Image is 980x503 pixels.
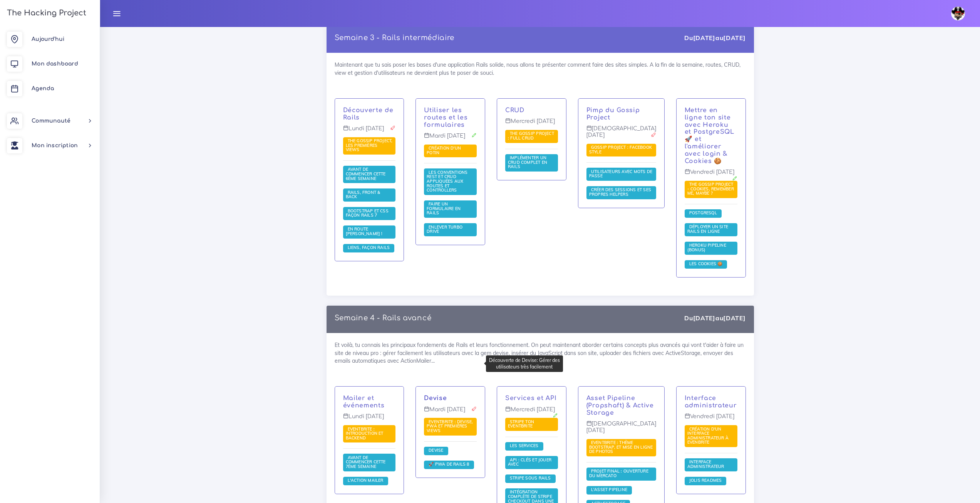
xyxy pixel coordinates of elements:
p: Services et API [505,395,558,402]
a: Devise [424,395,447,402]
span: PostgreSQL [687,210,719,215]
a: En route [PERSON_NAME] ! [346,227,385,237]
a: Découverte de Rails [343,107,394,121]
a: The Gossip Project, les premières views [346,138,393,153]
a: Bootstrap et css façon Rails 7 [346,208,389,218]
img: avatar [951,7,965,20]
a: Déployer un site rails en ligne [687,224,728,234]
span: The Gossip Project, les premières views [346,138,393,152]
div: Découverte de Devise: Gérer des utilisateurs très facilement [486,355,563,372]
a: Utiliser les routes et les formulaires [424,107,467,128]
a: Les cookies 🍪 [687,261,725,267]
a: Pimp du Gossip Project [586,107,640,121]
p: Lundi [DATE] [343,125,396,138]
a: Semaine 4 - Rails avancé [335,314,432,322]
p: Mercredi [DATE] [505,406,558,419]
span: Communauté [32,118,70,124]
a: Avant de commencer cette 6ème semaine [346,167,386,181]
p: Mercredi [DATE] [505,118,558,130]
span: Les services [508,443,541,448]
span: Heroku Pipeline (Bonus) [687,242,726,252]
strong: [DATE] [693,34,715,42]
a: Gossip Project : Facebook style [589,145,652,155]
span: Gossip Project : Facebook style [589,145,652,155]
a: Rails, front & back [346,190,380,200]
a: Avant de commencer cette 7ème semaine [346,455,386,469]
a: Eventbrite : introduction et backend [346,426,384,441]
span: Les conventions REST et CRUD appliquées aux Routes et Controllers [427,170,467,193]
span: Faire un formulaire en Rails [427,201,461,215]
span: Liens, façon Rails [346,245,392,250]
div: Maintenant que tu sais poser les bases d'une application Rails solide, nous allons te présenter c... [327,53,754,296]
span: Interface administrateur [687,459,726,469]
span: 🚀 PWA de Rails 8 [427,461,471,467]
p: Interface administrateur [685,395,737,409]
p: [DEMOGRAPHIC_DATA] [DATE] [586,125,656,144]
span: Mon dashboard [32,61,78,67]
strong: [DATE] [723,34,745,42]
strong: [DATE] [693,314,715,322]
h3: The Hacking Project [5,9,86,17]
p: Asset Pipeline (Propshaft) & Active Storage [586,395,656,416]
span: Déployer un site rails en ligne [687,224,728,234]
span: Agenda [32,86,54,91]
a: The Gossip Project - Cookies, remember me, maybe ? [687,182,734,196]
a: Faire un formulaire en Rails [427,202,461,216]
span: Jolis READMEs [687,478,724,483]
a: PostgreSQL [687,210,719,216]
a: L'Action Mailer [346,478,385,483]
span: Créer des sessions et ses propres helpers [589,187,651,197]
span: L'Asset Pipeline [589,487,629,492]
a: Enlever Turbo Drive [427,224,462,234]
a: Créer des sessions et ses propres helpers [589,187,651,197]
span: L'Action Mailer [346,478,385,483]
a: The Gossip Project : Full CRUD [508,131,554,141]
span: En route [PERSON_NAME] ! [346,226,385,236]
p: [DEMOGRAPHIC_DATA] [DATE] [586,421,656,439]
strong: [DATE] [723,314,745,322]
p: Lundi [DATE] [343,413,396,426]
a: Mettre en ligne ton site avec Heroku et PostgreSQL 🚀 et l'améliorer avec login & Cookies 🍪 [685,107,734,165]
a: Les conventions REST et CRUD appliquées aux Routes et Controllers [427,170,467,193]
span: Stripe sous Rails [508,475,553,481]
span: Implémenter un CRUD complet en Rails [508,155,547,169]
span: Eventbrite : Devise, PWA et premières views [427,419,473,433]
span: Projet final : ouverture du mercato [589,468,648,478]
span: API : clés et jouer avec [508,457,551,467]
span: Création d'un potin [427,145,461,155]
a: Devise [427,448,445,453]
span: The Gossip Project : Full CRUD [508,131,554,141]
a: Semaine 3 - Rails intermédiaire [335,34,455,42]
a: Eventbrite : Devise, PWA et premières views [427,419,473,434]
a: 🚀 PWA de Rails 8 [427,462,471,467]
a: Utilisateurs avec mots de passe [589,169,652,179]
a: Implémenter un CRUD complet en Rails [508,155,547,170]
span: Utilisateurs avec mots de passe [589,169,652,179]
span: The Gossip Project - Cookies, remember me, maybe ? [687,182,734,196]
div: Du au [684,34,745,42]
a: CRUD [505,107,524,114]
div: Du au [684,314,745,323]
span: Création d'un interface administrateur à Evenbrite [687,426,729,445]
span: Stripe ton Eventbrite [508,419,534,429]
p: Vendredi [DATE] [685,413,737,426]
span: Devise [427,447,445,453]
a: Heroku Pipeline (Bonus) [687,243,726,253]
span: Mon inscription [32,143,78,148]
p: Mardi [DATE] [424,406,477,419]
span: Eventbrite : thème bootstrap, et mise en ligne de photos [589,440,653,454]
p: Vendredi [DATE] [685,169,737,181]
a: Création d'un potin [427,146,461,156]
a: Liens, façon Rails [346,245,392,251]
a: Mailer et événements [343,395,385,409]
p: Mardi [DATE] [424,133,477,145]
span: Aujourd'hui [32,36,64,42]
